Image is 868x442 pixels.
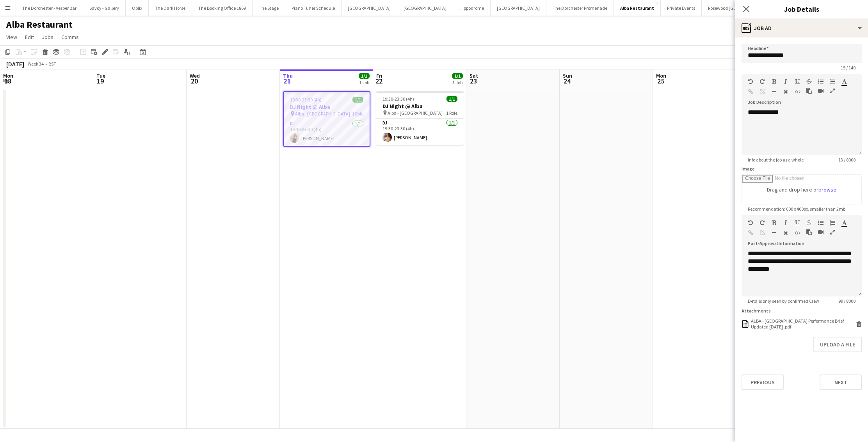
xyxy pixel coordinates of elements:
[189,76,200,85] span: 20
[284,119,370,146] app-card-role: DJ1/119:30-23:30 (4h)[PERSON_NAME]
[25,34,34,41] span: Edit
[290,97,322,103] span: 19:30-23:30 (4h)
[748,220,753,226] button: Undo
[830,78,835,85] button: Ordered List
[702,0,778,16] button: Rosewood [GEOGRAPHIC_DATA]
[656,72,666,79] span: Mon
[376,72,382,79] span: Fri
[491,0,546,16] button: [GEOGRAPHIC_DATA]
[42,34,53,41] span: Jobs
[282,76,293,85] span: 21
[352,111,363,117] span: 1 Role
[26,61,45,67] span: Week 34
[376,91,464,145] app-job-card: 19:30-23:30 (4h)1/1DJ Night @ Alba Alba - [GEOGRAPHIC_DATA]1 RoleDJ1/119:30-23:30 (4h)[PERSON_NAME]
[795,89,800,95] button: HTML Code
[742,206,852,212] span: Recommendation: 600 x 400px, smaller than 2mb
[3,32,20,42] a: View
[795,78,800,85] button: Underline
[806,88,812,94] button: Paste as plain text
[468,76,478,85] span: 23
[452,73,463,79] span: 1/1
[149,0,192,16] button: The Dark Horse
[742,298,825,304] span: Details only seen by confirmed Crew
[759,78,765,85] button: Redo
[96,72,105,79] span: Tue
[783,230,788,236] button: Clear Formatting
[95,76,105,85] span: 19
[470,72,478,79] span: Sat
[735,19,868,37] div: Job Ad
[783,78,788,85] button: Italic
[818,78,824,85] button: Unordered List
[285,0,342,16] button: Piano Tuner Schedule
[832,157,862,163] span: 13 / 8000
[742,308,771,314] label: Attachments
[284,103,370,110] h3: DJ Night @ Alba
[61,34,79,41] span: Comms
[283,91,370,147] app-job-card: 19:30-23:30 (4h)1/1DJ Night @ Alba Alba - [GEOGRAPHIC_DATA]1 RoleDJ1/119:30-23:30 (4h)[PERSON_NAME]
[546,0,614,16] button: The Dorchester Promenade
[806,229,812,235] button: Paste as plain text
[22,32,37,42] a: Edit
[375,76,382,85] span: 22
[771,220,777,226] button: Bold
[818,229,824,235] button: Insert video
[783,89,788,95] button: Clear Formatting
[742,375,784,390] button: Previous
[759,220,765,226] button: Redo
[771,89,777,95] button: Horizontal Line
[742,157,810,163] span: Info about the job as a whole
[830,88,835,94] button: Fullscreen
[6,60,24,68] div: [DATE]
[376,119,464,145] app-card-role: DJ1/119:30-23:30 (4h)[PERSON_NAME]
[126,0,149,16] button: Oblix
[834,65,862,71] span: 15 / 140
[661,0,702,16] button: Private Events
[446,96,457,102] span: 1/1
[806,78,812,85] button: Strikethrough
[806,220,812,226] button: Strikethrough
[830,220,835,226] button: Ordered List
[655,76,666,85] span: 25
[83,0,126,16] button: Savoy - Gallery
[39,32,57,42] a: Jobs
[397,0,453,16] button: [GEOGRAPHIC_DATA]
[771,230,777,236] button: Horizontal Line
[751,318,854,330] div: ALBA - London Performance Brief Updated July 2025 .pdf
[352,97,363,103] span: 1/1
[388,110,443,116] span: Alba - [GEOGRAPHIC_DATA]
[6,19,73,30] h1: Alba Restaurant
[735,4,868,14] h3: Job Details
[841,78,847,85] button: Text Color
[295,111,350,117] span: Alba - [GEOGRAPHIC_DATA]
[771,78,777,85] button: Bold
[562,76,572,85] span: 24
[376,103,464,110] h3: DJ Night @ Alba
[359,73,370,79] span: 1/1
[614,0,661,16] button: Alba Restaurant
[192,0,253,16] button: The Booking Office 1869
[48,61,56,67] div: BST
[253,0,285,16] button: The Stage
[841,220,847,226] button: Text Color
[813,337,862,352] button: Upload a file
[359,80,369,85] div: 1 Job
[830,229,835,235] button: Fullscreen
[190,72,200,79] span: Wed
[453,0,491,16] button: Hippodrome
[795,230,800,236] button: HTML Code
[283,72,293,79] span: Thu
[563,72,572,79] span: Sun
[818,220,824,226] button: Unordered List
[783,220,788,226] button: Italic
[382,96,414,102] span: 19:30-23:30 (4h)
[446,110,457,116] span: 1 Role
[748,78,753,85] button: Undo
[832,298,862,304] span: 99 / 8000
[795,220,800,226] button: Underline
[16,0,83,16] button: The Dorchester - Vesper Bar
[818,88,824,94] button: Insert video
[6,34,17,41] span: View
